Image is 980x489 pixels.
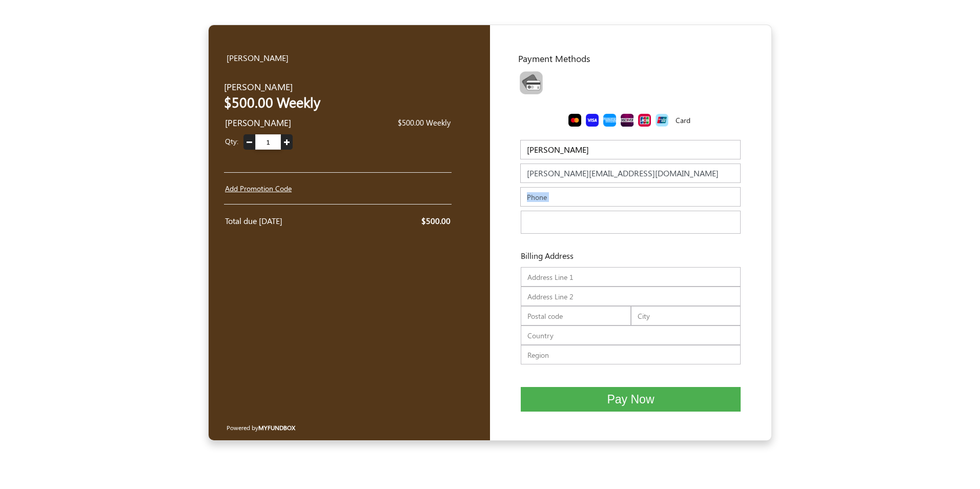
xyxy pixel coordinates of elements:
[225,116,353,158] div: Samuel Guzman
[568,114,581,127] img: CardCollection2.png
[523,211,738,236] iframe: Secure card payment input frame
[520,164,741,183] input: E-mail
[520,71,543,94] img: CardCollection.png
[225,215,331,227] div: Total due [DATE]
[521,287,741,306] input: Address Line 2
[520,187,741,207] input: Phone
[216,415,355,440] div: Powered by
[521,267,741,287] input: Address Line 1
[521,325,741,345] input: Country
[676,115,690,126] label: Card
[656,114,668,127] img: CardCollection7.png
[225,184,292,193] a: Add Promotion Code
[521,387,741,412] button: Pay Now
[224,80,352,114] div: Samuel Guzman
[505,251,574,260] h6: Billing Address
[398,117,451,128] span: $500.00 Weekly
[520,140,741,159] input: Name
[421,215,451,226] span: $500.00
[631,306,741,325] input: City
[621,114,634,127] img: CardCollection5.png
[225,136,238,146] span: Qty:
[227,53,397,63] h6: [PERSON_NAME]
[513,68,751,102] div: Toolbar with button groups
[224,94,352,110] h2: $500.00 Weekly
[521,345,741,364] input: Region
[607,393,654,406] span: Pay Now
[638,114,651,127] img: CardCollection6.png
[258,423,295,432] a: MYFUNDBOX
[521,306,631,325] input: Postal code
[586,114,599,127] img: CardCollection3.png
[518,53,751,64] h5: Payment Methods
[603,114,616,127] img: CardCollection4.png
